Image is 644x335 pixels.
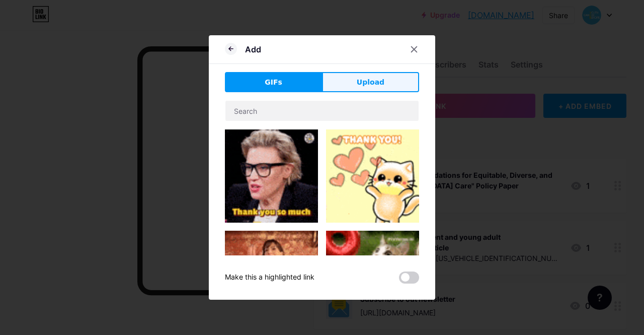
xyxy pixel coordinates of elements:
[225,231,318,324] img: Gihpy
[225,72,322,92] button: GIFs
[225,101,419,121] input: Search
[225,272,314,284] div: Make this a highlighted link
[245,43,261,55] div: Add
[322,72,419,92] button: Upload
[225,129,318,223] img: Gihpy
[326,129,419,223] img: Gihpy
[265,77,282,88] span: GIFs
[357,77,384,88] span: Upload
